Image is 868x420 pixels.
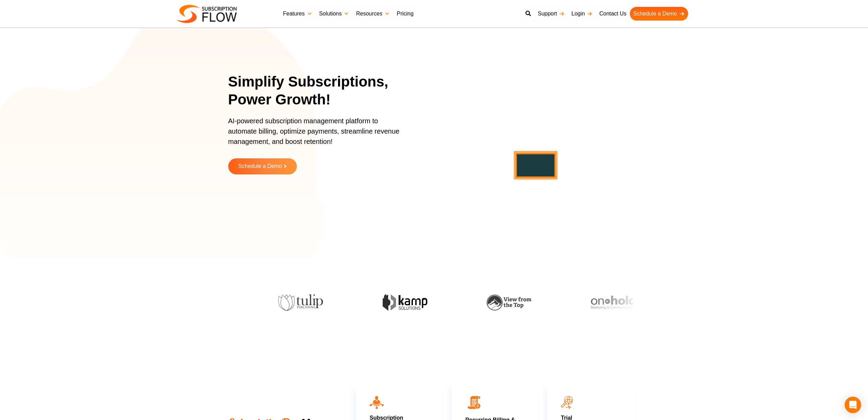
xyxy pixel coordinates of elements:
a: Schedule a Demo [228,158,297,174]
a: Pricing [393,7,417,21]
a: Features [280,7,316,21]
img: view-from-the-top [486,295,530,311]
img: kamp-solution [381,294,426,310]
img: 02 [465,394,483,411]
p: AI-powered subscription management platform to automate billing, optimize payments, streamline re... [228,116,407,154]
div: Open Intercom Messenger [845,397,861,413]
a: Schedule a Demo [630,7,688,21]
span: Schedule a Demo [238,163,282,169]
img: icon11 [561,396,573,409]
a: Contact Us [596,7,630,21]
h1: Simplify Subscriptions, Power Growth! [228,73,415,109]
a: Login [568,7,596,21]
a: Resources [352,7,393,21]
a: Solutions [316,7,353,21]
a: Support [534,7,568,21]
img: icon10 [370,396,384,409]
img: tulip-publishing [277,294,322,311]
img: Subscriptionflow [177,5,237,23]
